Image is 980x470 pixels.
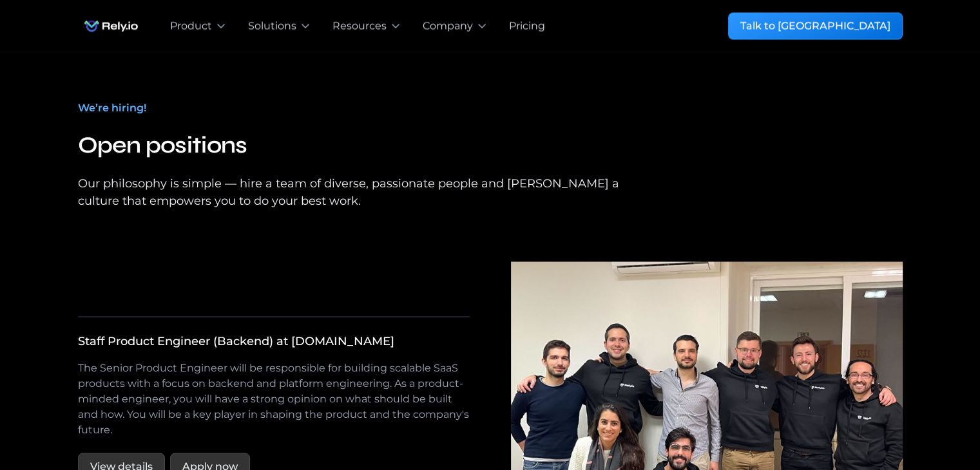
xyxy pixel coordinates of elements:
iframe: Chatbot [895,385,962,452]
p: The Senior Product Engineer will be responsible for building scalable SaaS products with a focus ... [78,360,470,437]
div: Our philosophy is simple — hire a team of diverse, passionate people and [PERSON_NAME] a culture ... [78,175,645,210]
h2: Open positions [78,126,645,165]
div: Product [170,18,212,33]
a: home [78,13,144,39]
div: We’re hiring! [78,100,146,116]
div: Company [423,18,473,33]
div: Talk to [GEOGRAPHIC_DATA] [740,18,890,33]
a: Pricing [509,18,545,33]
img: Rely.io logo [78,13,144,39]
div: Staff Product Engineer (Backend) at [DOMAIN_NAME] [78,332,394,350]
div: Resources [332,18,387,33]
div: Solutions [248,18,296,33]
a: Talk to [GEOGRAPHIC_DATA] [728,12,903,39]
